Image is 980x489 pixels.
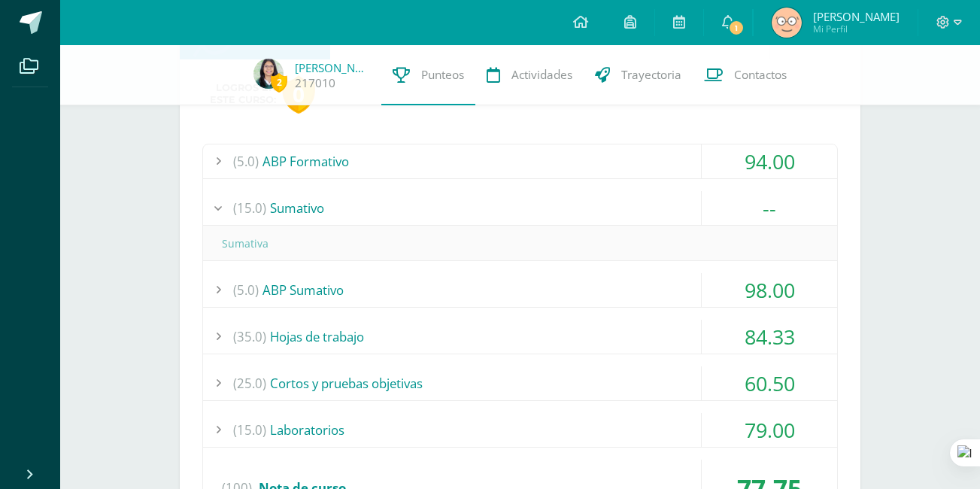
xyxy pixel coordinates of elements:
div: 79.00 [702,413,837,447]
div: -- [702,191,837,225]
span: Punteos [421,67,464,83]
div: ABP Formativo [203,144,837,178]
div: 84.33 [702,320,837,354]
a: Punteos [381,45,475,105]
span: (35.0) [233,320,266,354]
span: (25.0) [233,366,266,400]
div: Hojas de trabajo [203,320,837,354]
div: Sumativa [203,226,837,260]
div: Sumativo [203,191,837,225]
a: [PERSON_NAME] [295,60,370,75]
div: 60.50 [702,366,837,400]
div: 94.00 [702,144,837,178]
img: 06cdb80da18401a16fee8394d0841d36.png [253,59,284,89]
img: c302dc0627d63e19122ca4fbd2ee1c58.png [772,8,802,38]
span: (5.0) [233,273,259,307]
span: 1 [728,20,745,36]
div: 98.00 [702,273,837,307]
a: Actividades [475,45,584,105]
span: (5.0) [233,144,259,178]
div: ABP Sumativo [203,273,837,307]
a: 217010 [295,75,335,91]
div: Cortos y pruebas objetivas [203,366,837,400]
span: (15.0) [233,413,266,447]
a: Trayectoria [584,45,693,105]
span: Mi Perfil [813,23,900,35]
span: Actividades [511,67,572,83]
span: (15.0) [233,191,266,225]
span: 2 [271,73,287,92]
a: Contactos [693,45,798,105]
span: Trayectoria [621,67,681,83]
span: Contactos [734,67,787,83]
div: Laboratorios [203,413,837,447]
span: [PERSON_NAME] [813,9,900,24]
